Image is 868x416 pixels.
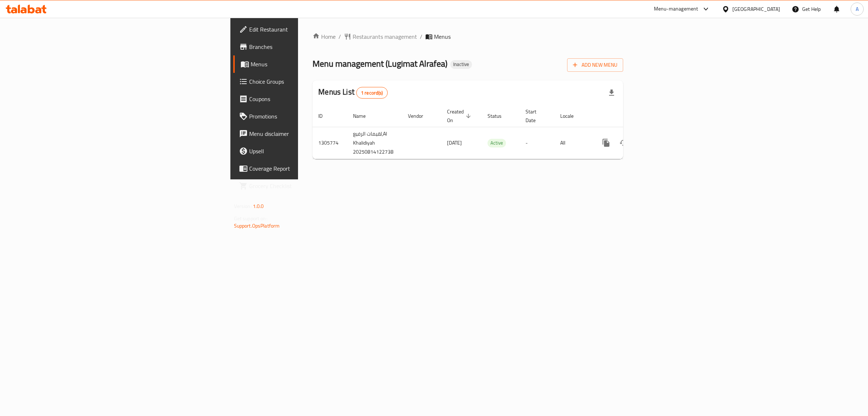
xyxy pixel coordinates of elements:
[233,21,375,38] a: Edit Restaurant
[233,108,375,125] a: Promotions
[249,25,370,34] span: Edit Restaurant
[567,58,623,72] button: Add New Menu
[488,139,506,147] span: Active
[318,112,332,120] span: ID
[249,182,370,190] span: Grocery Checklist
[249,164,370,173] span: Coverage Report
[249,129,370,138] span: Menu disclaimer
[234,214,267,223] span: Get support on:
[233,125,375,142] a: Menu disclaimer
[597,134,615,151] button: more
[353,112,375,120] span: Name
[603,84,620,101] div: Export file
[251,60,370,68] span: Menus
[856,5,859,13] span: A
[234,201,252,211] span: Version:
[253,201,264,211] span: 1.0.0
[526,107,546,125] span: Start Date
[434,32,451,41] span: Menus
[249,42,370,51] span: Branches
[312,32,623,41] nav: breadcrumb
[554,127,592,159] td: All
[732,5,780,13] div: [GEOGRAPHIC_DATA]
[233,90,375,108] a: Coupons
[560,112,583,120] span: Locale
[249,112,370,121] span: Promotions
[249,95,370,103] span: Coupons
[450,61,472,67] span: Inactive
[234,221,280,230] a: Support.OpsPlatform
[233,177,375,195] a: Grocery Checklist
[654,5,698,13] div: Menu-management
[447,107,473,125] span: Created On
[249,77,370,86] span: Choice Groups
[356,87,388,99] div: Total records count
[357,90,387,96] span: 1 record(s)
[318,87,387,99] h2: Menus List
[233,38,375,55] a: Branches
[573,61,617,70] span: Add New Menu
[233,73,375,90] a: Choice Groups
[450,60,472,69] div: Inactive
[447,138,462,147] span: [DATE]
[312,55,447,72] span: Menu management ( Lugimat Alrafea )
[233,142,375,160] a: Upsell
[592,105,673,127] th: Actions
[233,55,375,73] a: Menus
[615,134,632,151] button: Change Status
[520,127,554,159] td: -
[249,147,370,155] span: Upsell
[420,32,422,41] li: /
[312,105,673,159] table: enhanced table
[344,32,417,41] a: Restaurants management
[408,112,433,120] span: Vendor
[488,112,511,120] span: Status
[353,32,417,41] span: Restaurants management
[233,160,375,177] a: Coverage Report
